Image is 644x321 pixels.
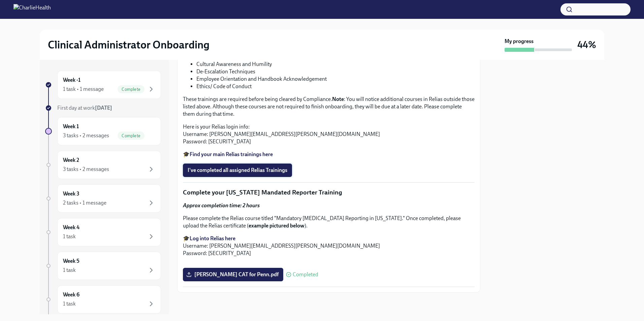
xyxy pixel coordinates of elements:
a: Week 13 tasks • 2 messagesComplete [45,117,161,145]
div: 2 tasks • 1 message [63,199,106,207]
div: 1 task [63,266,76,274]
label: [PERSON_NAME] CAT for Penn.pdf [183,268,283,281]
h6: Week 6 [63,291,79,298]
a: Week 32 tasks • 1 message [45,184,161,213]
p: 🎓 [183,151,475,158]
a: Find your main Relias trainings here [190,151,273,157]
div: 3 tasks • 2 messages [63,132,109,139]
h6: Week -1 [63,76,80,84]
h2: Clinical Administrator Onboarding [48,38,210,51]
div: 1 task • 1 message [63,85,104,93]
span: Complete [118,87,144,92]
div: 1 task [63,233,76,240]
img: CharlieHealth [13,4,51,15]
strong: My progress [505,38,534,45]
h6: Week 1 [63,123,79,130]
a: Week 61 task [45,285,161,314]
a: Week 51 task [45,252,161,280]
h6: Week 2 [63,156,79,164]
strong: Note [332,96,344,102]
li: Ethics/ Code of Conduct [196,83,475,90]
strong: example pictured below [249,222,304,229]
li: Cultural Awareness and Humility [196,61,475,68]
span: [PERSON_NAME] CAT for Penn.pdf [188,271,279,278]
a: Week -11 task • 1 messageComplete [45,71,161,99]
a: Week 41 task [45,218,161,246]
div: 3 tasks • 2 messages [63,166,109,173]
h6: Week 5 [63,257,79,265]
p: Complete your [US_STATE] Mandated Reporter Training [183,188,475,197]
div: 1 task [63,300,76,308]
a: First day at work[DATE] [45,104,161,112]
strong: Approx completion time: 2 hours [183,202,260,209]
p: Please complete the Relias course titled "Mandatory [MEDICAL_DATA] Reporting in [US_STATE]." Once... [183,215,475,229]
h6: Week 4 [63,224,79,231]
li: Employee Orientation and Handbook Acknowledgement [196,75,475,83]
span: Completed [293,272,318,277]
li: De-Escalation Techniques [196,68,475,75]
p: Here is your Relias login info: Username: [PERSON_NAME][EMAIL_ADDRESS][PERSON_NAME][DOMAIN_NAME] ... [183,123,475,145]
span: First day at work [57,105,112,111]
p: 🎓 Username: [PERSON_NAME][EMAIL_ADDRESS][PERSON_NAME][DOMAIN_NAME] Password: [SECURITY_DATA] [183,235,475,257]
p: These trainings are required before being cleared by Compliance. : You will notice additional cou... [183,96,475,118]
a: Week 23 tasks • 2 messages [45,151,161,179]
h3: 44% [577,39,596,51]
span: I've completed all assigned Relias Trainings [188,167,287,174]
span: Complete [118,133,144,138]
button: I've completed all assigned Relias Trainings [183,164,292,177]
h6: Week 3 [63,190,79,198]
a: Log into Relias here [190,235,235,242]
strong: [DATE] [95,105,112,111]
